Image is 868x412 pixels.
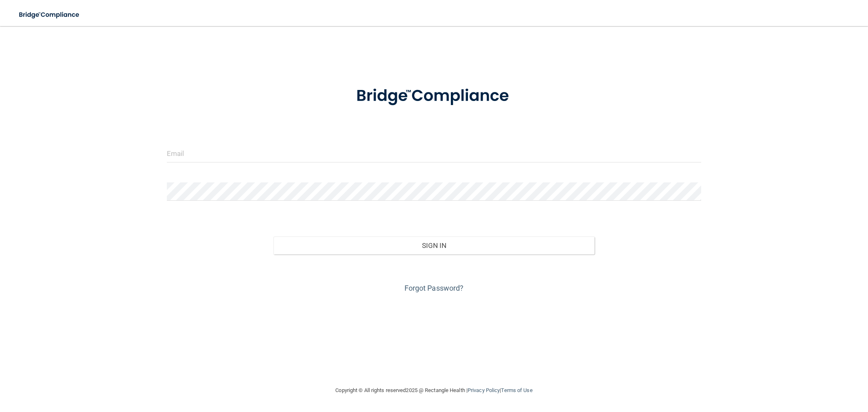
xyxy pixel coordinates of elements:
button: Sign In [273,237,594,254]
a: Forgot Password? [404,284,464,292]
img: bridge_compliance_login_screen.278c3ca4.svg [339,75,529,117]
a: Privacy Policy [468,387,500,393]
div: Copyright © All rights reserved 2025 @ Rectangle Health | | [286,377,583,403]
img: bridge_compliance_login_screen.278c3ca4.svg [12,7,87,23]
a: Terms of Use [501,387,532,393]
input: Email [167,144,702,162]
